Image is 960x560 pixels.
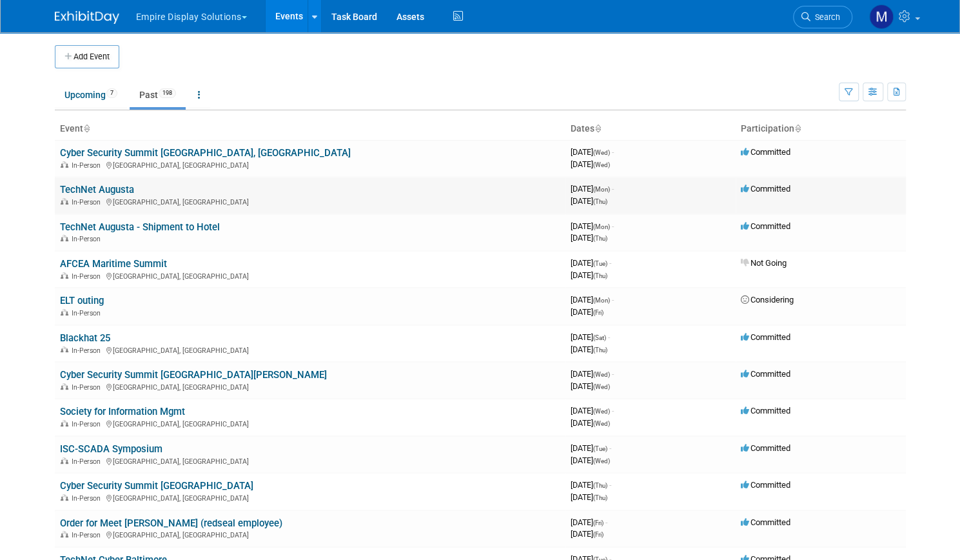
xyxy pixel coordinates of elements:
div: [GEOGRAPHIC_DATA], [GEOGRAPHIC_DATA] [60,270,560,281]
span: [DATE] [571,159,610,169]
span: [DATE] [571,295,614,305]
span: 7 [106,88,117,98]
span: [DATE] [571,258,611,268]
a: Cyber Security Summit [GEOGRAPHIC_DATA], [GEOGRAPHIC_DATA] [60,147,351,159]
div: [GEOGRAPHIC_DATA], [GEOGRAPHIC_DATA] [60,381,560,392]
span: [DATE] [571,418,610,428]
span: - [612,406,614,415]
span: [DATE] [571,480,611,490]
img: In-Person Event [61,198,68,205]
span: [DATE] [571,369,614,379]
span: - [612,295,614,305]
a: Search [793,6,852,28]
a: TechNet Augusta [60,184,134,195]
span: - [609,480,611,490]
span: - [612,221,614,231]
span: [DATE] [571,147,614,157]
span: In-Person [72,531,104,539]
a: Past198 [130,83,186,107]
span: [DATE] [571,184,614,194]
span: (Wed) [593,149,610,156]
img: In-Person Event [61,346,68,353]
span: Not Going [741,258,787,268]
span: [DATE] [571,345,607,354]
span: Committed [741,184,790,194]
th: Event [55,118,565,140]
span: [DATE] [571,517,607,527]
span: (Thu) [593,482,607,489]
span: In-Person [72,235,104,243]
a: Blackhat 25 [60,332,110,344]
span: (Wed) [593,408,610,415]
span: (Thu) [593,346,607,354]
span: Committed [741,517,790,527]
img: ExhibitDay [55,11,119,24]
span: - [609,443,611,453]
span: Committed [741,332,790,342]
a: Cyber Security Summit [GEOGRAPHIC_DATA][PERSON_NAME] [60,369,327,381]
div: [GEOGRAPHIC_DATA], [GEOGRAPHIC_DATA] [60,529,560,539]
span: Committed [741,443,790,453]
span: Search [810,12,840,22]
span: [DATE] [571,455,610,465]
button: Add Event [55,45,119,68]
span: In-Person [72,161,104,170]
div: [GEOGRAPHIC_DATA], [GEOGRAPHIC_DATA] [60,455,560,466]
span: In-Person [72,198,104,206]
span: [DATE] [571,233,607,243]
div: [GEOGRAPHIC_DATA], [GEOGRAPHIC_DATA] [60,492,560,503]
a: Order for Meet [PERSON_NAME] (redseal employee) [60,517,282,529]
span: (Wed) [593,383,610,390]
img: In-Person Event [61,161,68,168]
th: Dates [565,118,736,140]
a: Society for Information Mgmt [60,406,185,417]
span: (Wed) [593,371,610,378]
a: ISC-SCADA Symposium [60,443,162,455]
a: TechNet Augusta - Shipment to Hotel [60,221,220,233]
span: Considering [741,295,794,305]
span: [DATE] [571,332,610,342]
span: Committed [741,147,790,157]
span: (Wed) [593,457,610,465]
span: [DATE] [571,381,610,391]
span: (Fri) [593,309,603,316]
img: In-Person Event [61,531,68,537]
div: [GEOGRAPHIC_DATA], [GEOGRAPHIC_DATA] [60,345,560,355]
span: Committed [741,369,790,379]
a: AFCEA Maritime Summit [60,258,167,270]
th: Participation [736,118,906,140]
span: - [608,332,610,342]
span: - [612,147,614,157]
span: (Thu) [593,198,607,205]
a: Sort by Event Name [83,123,90,134]
a: Sort by Start Date [594,123,601,134]
span: [DATE] [571,443,611,453]
img: Matt h [869,5,894,29]
span: [DATE] [571,196,607,206]
span: (Thu) [593,235,607,242]
span: [DATE] [571,529,603,539]
span: (Mon) [593,186,610,193]
span: (Mon) [593,297,610,304]
span: In-Person [72,457,104,466]
a: Sort by Participation Type [794,123,801,134]
span: In-Person [72,494,104,503]
span: [DATE] [571,307,603,317]
span: [DATE] [571,270,607,280]
span: (Wed) [593,420,610,427]
span: Committed [741,480,790,490]
span: (Sat) [593,334,606,341]
img: In-Person Event [61,272,68,279]
span: In-Person [72,346,104,355]
span: In-Person [72,309,104,317]
img: In-Person Event [61,235,68,241]
div: [GEOGRAPHIC_DATA], [GEOGRAPHIC_DATA] [60,196,560,206]
img: In-Person Event [61,383,68,390]
span: Committed [741,406,790,415]
div: [GEOGRAPHIC_DATA], [GEOGRAPHIC_DATA] [60,159,560,170]
span: - [609,258,611,268]
span: In-Person [72,272,104,281]
span: [DATE] [571,221,614,231]
div: [GEOGRAPHIC_DATA], [GEOGRAPHIC_DATA] [60,418,560,428]
span: - [605,517,607,527]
